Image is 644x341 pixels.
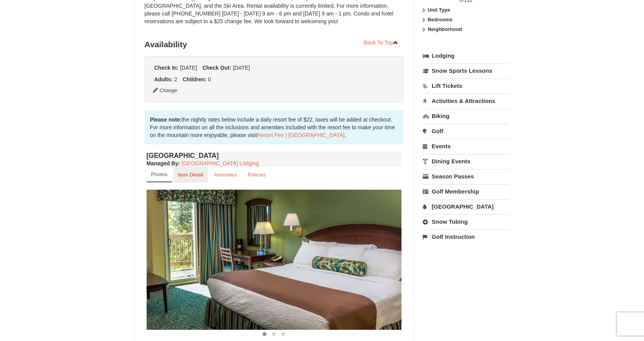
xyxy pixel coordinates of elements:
[214,172,237,178] small: Amenities
[183,76,206,82] strong: Children:
[423,79,509,93] a: Lift Tickets
[202,65,231,71] strong: Check Out:
[174,76,178,82] span: 2
[150,117,182,123] strong: Please note:
[423,184,509,199] a: Golf Membership
[147,167,172,182] a: Photos
[428,26,462,32] strong: Neighborhood
[209,167,242,182] a: Amenities
[423,199,509,214] a: [GEOGRAPHIC_DATA]
[423,124,509,138] a: Golf
[154,76,173,82] strong: Adults:
[423,49,509,63] a: Lodging
[243,167,271,182] a: Policies
[248,172,266,178] small: Policies
[147,152,402,159] h4: [GEOGRAPHIC_DATA]
[423,109,509,123] a: Biking
[208,76,211,82] span: 0
[173,167,208,182] a: Item Detail
[145,37,404,52] h3: Availability
[147,160,178,166] span: Managed By
[428,7,450,13] strong: Unit Type
[233,65,250,71] span: [DATE]
[182,160,259,166] a: [GEOGRAPHIC_DATA] Lodging
[147,160,180,166] strong: :
[145,110,404,144] div: the nightly rates below include a daily resort fee of $22, taxes will be added at checkout. For m...
[151,171,167,177] small: Photos
[147,190,402,329] img: 18876286-36-6bbdb14b.jpg
[152,86,178,95] button: Change
[178,172,203,178] small: Item Detail
[359,37,404,48] a: Back To Top
[428,17,453,22] strong: Bedrooms
[423,230,509,244] a: Golf Instruction
[423,94,509,108] a: Activities & Attractions
[423,154,509,168] a: Dining Events
[423,63,509,78] a: Snow Sports Lessons
[154,65,179,71] strong: Check In:
[423,139,509,153] a: Events
[257,132,345,138] a: Resort Fee | [GEOGRAPHIC_DATA]
[423,169,509,183] a: Season Passes
[423,214,509,229] a: Snow Tubing
[180,65,197,71] span: [DATE]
